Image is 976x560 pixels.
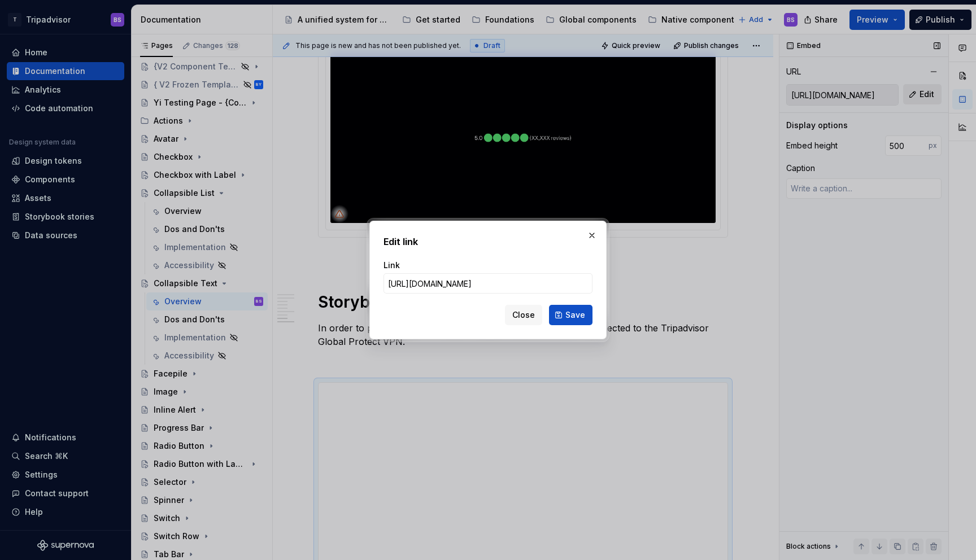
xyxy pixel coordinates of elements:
[505,305,542,325] button: Close
[384,260,400,271] label: Link
[565,309,585,321] span: Save
[384,235,592,248] h2: Edit link
[549,305,592,325] button: Save
[512,309,535,321] span: Close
